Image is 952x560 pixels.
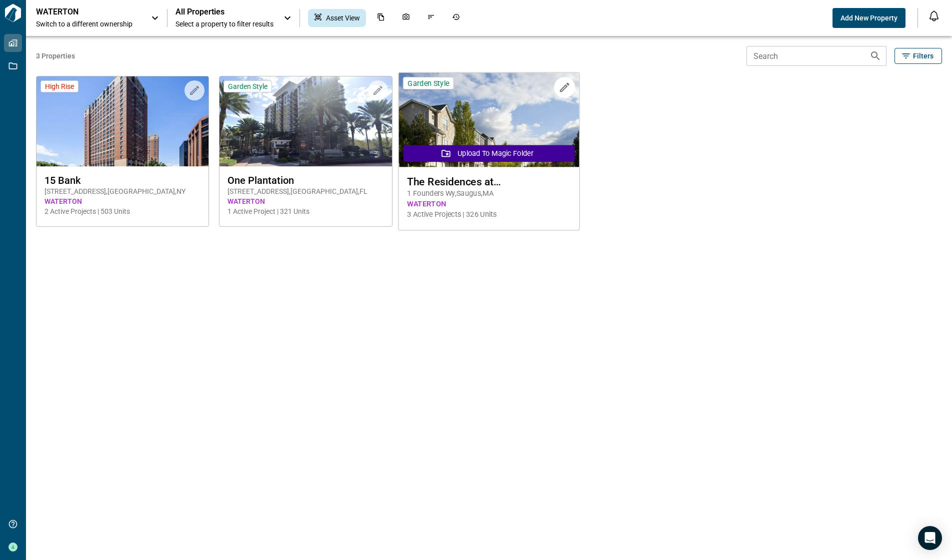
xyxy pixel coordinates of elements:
[446,9,466,27] div: Job History
[396,9,416,27] div: Photos
[832,8,905,28] button: Add New Property
[175,19,273,29] span: Select a property to filter results
[371,9,391,27] div: Documents
[36,7,126,17] p: WATERTON
[403,145,575,162] button: Upload to Magic Folder
[865,46,885,66] button: Search properties
[894,48,942,64] button: Filters
[45,82,74,91] span: High Rise
[44,186,200,196] span: [STREET_ADDRESS] , [GEOGRAPHIC_DATA] , NY
[407,188,571,199] span: 1 Founders Wy , Saugus , MA
[926,8,942,24] button: Open notification feed
[44,196,200,206] span: WATERTON
[227,174,383,186] span: One Plantation
[44,174,200,186] span: 15 Bank
[421,9,441,27] div: Issues & Info
[228,82,267,91] span: Garden Style
[36,51,742,61] span: 3 Properties
[227,206,383,216] span: 1 Active Project | 321 Units
[227,196,383,206] span: WATERTON
[840,13,897,23] span: Add New Property
[407,78,449,88] span: Garden Style
[308,9,366,27] div: Asset View
[407,209,571,220] span: 3 Active Projects | 326 Units
[398,73,579,167] img: property-asset
[913,51,933,61] span: Filters
[227,186,383,196] span: [STREET_ADDRESS] , [GEOGRAPHIC_DATA] , FL
[36,19,141,29] span: Switch to a different ownership
[44,206,200,216] span: 2 Active Projects | 503 Units
[407,175,571,188] span: The Residences at [PERSON_NAME][GEOGRAPHIC_DATA]
[36,76,208,166] img: property-asset
[219,76,391,166] img: property-asset
[407,199,571,209] span: WATERTON
[326,13,360,23] span: Asset View
[175,7,273,17] span: All Properties
[918,526,942,550] div: Open Intercom Messenger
